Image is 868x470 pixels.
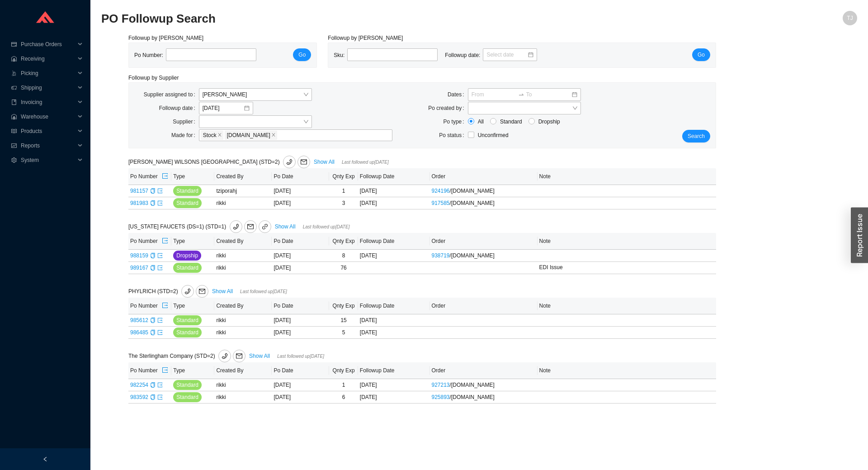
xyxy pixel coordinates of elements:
button: phone [283,156,296,168]
label: Followup date: [159,102,199,114]
span: Dropship [176,251,198,260]
button: mail [196,285,208,298]
a: export [157,252,163,259]
td: rikki [214,314,272,327]
button: Go [293,48,311,61]
th: Followup Date [358,168,430,185]
button: mail [244,220,257,233]
a: export [157,188,163,194]
span: Standard [176,316,198,325]
th: Po Number [128,233,171,250]
a: export [157,394,163,400]
th: Po Date [272,168,329,185]
a: Show All [275,223,296,230]
label: Supplier: [173,115,198,128]
th: Note [538,233,716,250]
td: [DATE] [272,379,329,391]
th: Created By [214,233,272,250]
th: Po Date [272,298,329,314]
span: copy [150,188,156,194]
th: Created By [214,168,272,185]
div: Copy [150,380,156,389]
th: Type [171,298,214,314]
span: phone [283,159,295,165]
span: swap-right [518,91,524,98]
span: Products [21,124,75,138]
div: Copy [150,199,156,208]
span: Go [698,50,705,59]
span: link [262,224,268,231]
span: copy [150,394,156,400]
span: Search [688,132,705,141]
td: / [DOMAIN_NAME] [430,185,538,197]
span: Followup by [PERSON_NAME] [128,35,203,41]
span: phone [230,223,242,230]
span: credit-card [11,42,17,47]
td: rikki [214,391,272,404]
button: Go [692,48,710,61]
div: Po Number: [134,48,264,62]
span: Receiving [21,52,75,66]
span: Standard [176,380,198,389]
button: Standard [173,263,202,273]
button: export [161,364,169,377]
button: Standard [173,186,202,196]
span: TJ [847,11,853,25]
span: Last followed up [DATE] [277,354,324,359]
span: Standard [176,393,198,402]
span: Reports [21,138,75,153]
th: Order [430,298,538,314]
td: 1 [329,185,358,197]
a: export [157,265,163,271]
div: Copy [150,316,156,325]
span: Last followed up [DATE] [240,289,287,294]
h2: PO Followup Search [101,11,668,27]
button: Search [682,130,710,142]
span: close [271,133,276,138]
button: phone [230,220,242,233]
td: [DATE] [272,314,329,327]
span: phone [182,288,193,294]
th: Created By [214,298,272,314]
span: copy [150,330,156,335]
a: 938719 [432,252,450,259]
span: book [11,100,17,105]
a: 985612 [130,317,148,323]
a: export [157,382,163,388]
span: Shipping [21,81,75,95]
td: 3 [329,197,358,209]
th: Followup Date [358,298,430,314]
span: Picking [21,66,75,81]
div: Copy [150,263,156,272]
td: rikki [214,262,272,274]
a: export [157,200,163,206]
a: link [259,220,271,233]
th: Po Number [128,362,171,379]
label: Made for: [171,129,199,142]
span: Unconfirmed [478,132,509,138]
td: [DATE] [272,391,329,404]
th: Followup Date [358,233,430,250]
span: Followup by Supplier [128,75,179,81]
th: Type [171,362,214,379]
th: Po Number [128,168,171,185]
button: Standard [173,328,202,337]
button: export [161,299,169,312]
span: System [21,153,75,167]
span: Dropship [535,117,564,126]
div: [DATE] [360,380,428,389]
th: Order [430,168,538,185]
div: [DATE] [360,316,428,325]
span: mail [298,159,310,165]
span: phone [219,353,231,359]
a: Show All [249,353,270,359]
a: Show All [212,288,233,294]
button: Dropship [173,251,201,261]
input: 9/30/2025 [203,104,243,113]
span: Stock [201,131,223,140]
span: Standard [176,199,198,208]
span: QualityBath.com [225,131,277,140]
td: / [DOMAIN_NAME] [430,391,538,404]
div: Copy [150,393,156,402]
